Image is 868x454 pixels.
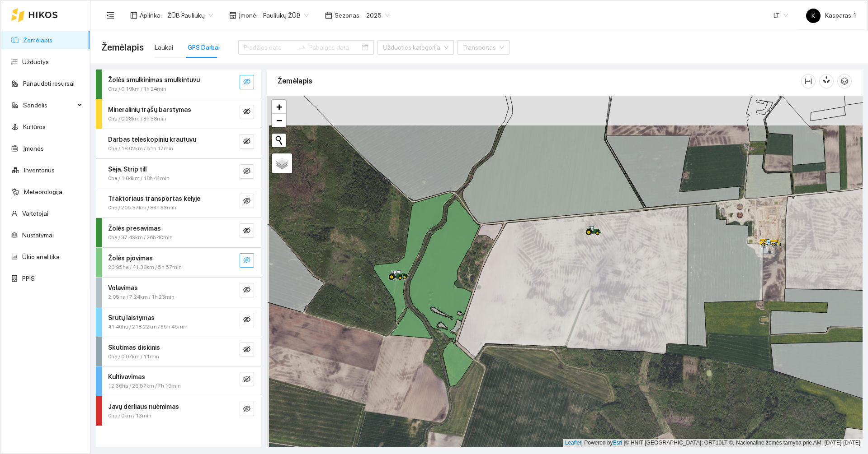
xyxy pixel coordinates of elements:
a: Ūkio analitika [22,253,60,260]
div: | Powered by © HNIT-[GEOGRAPHIC_DATA]; ORT10LT ©, Nacionalinė žemės tarnyba prie AM, [DATE]-[DATE] [563,439,863,447]
span: calendar [325,12,332,19]
strong: Žolės presavimas [108,225,161,232]
button: eye-invisible [240,164,254,179]
div: Skutimas diskinis0ha / 0.07km / 11mineye-invisible [96,337,261,366]
button: menu-fold [101,6,119,24]
a: Kultūros [23,123,46,130]
button: eye-invisible [240,194,254,208]
a: Įmonės [23,145,44,152]
button: eye-invisible [240,343,254,357]
span: 41.46ha / 218.22km / 35h 45min [108,323,188,331]
span: 12.36ha / 26.57km / 7h 19min [108,382,181,390]
button: eye-invisible [240,313,254,327]
button: eye-invisible [240,283,254,297]
strong: Žolės smulkinimas smulkintuvu [108,76,200,83]
span: 2.05ha / 7.24km / 1h 23min [108,293,175,301]
div: Traktoriaus transportas kelyje0ha / 205.37km / 83h 33mineye-invisible [96,188,261,218]
span: eye-invisible [243,286,250,295]
span: LT [774,9,788,22]
a: Leaflet [565,440,581,446]
strong: Srutų laistymas [108,314,155,321]
span: − [276,115,282,126]
span: 0ha / 0.19km / 1h 24min [108,85,166,93]
strong: Sėja. Strip till [108,166,146,173]
button: Initiate a new search [272,134,286,147]
span: 0ha / 18.02km / 51h 17min [108,144,173,153]
span: 0ha / 1.84km / 18h 41min [108,174,170,183]
div: Žemėlapis [278,68,801,94]
strong: Traktoriaus transportas kelyje [108,195,200,202]
a: Inventorius [24,167,55,174]
span: eye-invisible [243,256,250,265]
span: layout [130,12,137,19]
span: eye-invisible [243,167,250,176]
strong: Žolės pjovimas [108,255,153,262]
strong: Volavimas [108,284,138,292]
div: Srutų laistymas41.46ha / 218.22km / 35h 45mineye-invisible [96,307,261,337]
span: Įmonė : [239,10,258,20]
button: eye-invisible [240,223,254,238]
span: to [298,44,306,51]
div: Javų derliaus nuėmimas0ha / 0km / 13mineye-invisible [96,396,261,426]
span: Aplinka : [140,10,162,20]
span: shop [229,12,236,19]
button: eye-invisible [240,402,254,416]
span: 0ha / 0km / 13min [108,412,151,420]
span: eye-invisible [243,346,250,354]
div: Sėja. Strip till0ha / 1.84km / 18h 41mineye-invisible [96,159,261,188]
span: 20.95ha / 41.38km / 5h 57min [108,263,182,272]
a: Esri [613,440,623,446]
a: Užduotys [22,58,49,65]
strong: Javų derliaus nuėmimas [108,403,179,410]
span: menu-fold [106,11,114,19]
span: Sandėlis [23,96,75,114]
button: eye-invisible [240,105,254,119]
div: Žolės smulkinimas smulkintuvu0ha / 0.19km / 1h 24mineye-invisible [96,69,261,99]
a: PPIS [22,275,35,282]
strong: Kultivavimas [108,373,145,380]
span: eye-invisible [243,138,250,146]
a: Panaudoti resursai [23,80,75,87]
span: eye-invisible [243,375,250,384]
input: Pabaigos data [309,42,360,52]
span: eye-invisible [243,108,250,116]
div: Žolės pjovimas20.95ha / 41.38km / 5h 57mineye-invisible [96,248,261,277]
span: 2025 [366,9,390,22]
button: eye-invisible [240,253,254,268]
button: eye-invisible [240,134,254,149]
a: Žemėlapis [23,37,52,44]
span: column-width [802,78,815,85]
span: Pauliukų ŽŪB [263,9,309,22]
a: Zoom in [272,100,286,114]
span: Kasparas 1 [806,12,857,19]
span: | [624,440,625,446]
div: Kultivavimas12.36ha / 26.57km / 7h 19mineye-invisible [96,366,261,396]
strong: Mineralinių trąšų barstymas [108,106,191,113]
span: swap-right [298,44,306,51]
strong: Skutimas diskinis [108,344,160,351]
span: K [811,9,815,23]
div: Darbas teleskopiniu krautuvu0ha / 18.02km / 51h 17mineye-invisible [96,129,261,158]
div: Mineralinių trąšų barstymas0ha / 0.28km / 3h 38mineye-invisible [96,99,261,129]
span: eye-invisible [243,78,250,87]
span: 0ha / 205.37km / 83h 33min [108,204,176,212]
a: Zoom out [272,114,286,127]
button: eye-invisible [240,372,254,386]
a: Meteorologija [24,188,62,195]
div: Žolės presavimas0ha / 37.49km / 26h 40mineye-invisible [96,218,261,247]
div: GPS Darbai [188,42,220,52]
span: + [276,101,282,112]
span: eye-invisible [243,197,250,206]
span: Žemėlapis [101,40,144,55]
span: Sezonas : [335,10,361,20]
a: Vartotojai [22,210,48,217]
a: Nustatymai [22,232,54,239]
button: column-width [801,74,816,88]
span: 0ha / 0.07km / 11min [108,352,159,361]
span: 0ha / 37.49km / 26h 40min [108,233,173,242]
span: eye-invisible [243,405,250,414]
button: eye-invisible [240,75,254,89]
strong: Darbas teleskopiniu krautuvu [108,136,196,143]
a: Layers [272,153,292,173]
span: 0ha / 0.28km / 3h 38min [108,115,166,123]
